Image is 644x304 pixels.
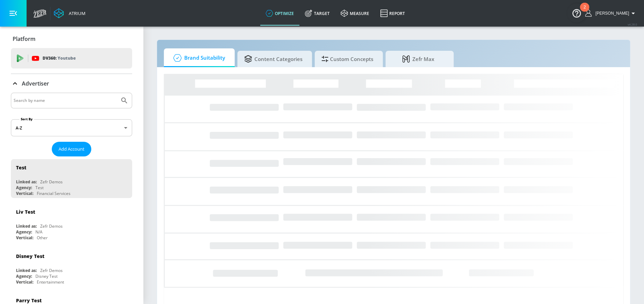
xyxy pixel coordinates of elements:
[11,203,132,242] div: Liv TestLinked as:Zefr DemosAgency:N/AVertical:Other
[299,1,335,26] a: Target
[16,191,33,196] div: Vertical:
[16,297,42,304] div: Parry Test
[16,253,44,259] div: Disney Test
[16,229,32,235] div: Agency:
[40,223,63,229] div: Zefr Demos
[19,117,34,121] label: Sort By
[43,55,76,62] p: DV360:
[593,11,629,16] span: login as: lindsay.benharris@zefr.com
[14,96,117,105] input: Search by name
[16,279,33,285] div: Vertical:
[16,185,32,191] div: Agency:
[66,10,85,16] div: Atrium
[11,248,132,287] div: Disney TestLinked as:Zefr DemosAgency:Disney TestVertical:Entertainment
[35,229,43,235] div: N/A
[37,191,70,196] div: Financial Services
[335,1,375,26] a: measure
[58,55,76,62] p: Youtube
[40,179,63,185] div: Zefr Demos
[11,74,132,93] div: Advertiser
[54,8,85,18] a: Atrium
[35,185,44,191] div: Test
[37,235,48,241] div: Other
[11,119,132,136] div: A-Z
[260,1,299,26] a: optimize
[22,80,49,87] p: Advertiser
[585,9,637,17] button: [PERSON_NAME]
[59,145,84,153] span: Add Account
[16,164,26,171] div: Test
[11,29,132,48] div: Platform
[392,51,444,67] span: Zefr Max
[11,48,132,69] div: DV360: Youtube
[16,209,35,215] div: Liv Test
[244,51,302,67] span: Content Categories
[628,22,637,26] span: v 4.28.0
[171,50,225,66] span: Brand Suitability
[37,279,64,285] div: Entertainment
[11,159,132,198] div: TestLinked as:Zefr DemosAgency:TestVertical:Financial Services
[52,142,91,156] button: Add Account
[16,268,37,273] div: Linked as:
[13,35,35,43] p: Platform
[567,3,586,22] button: Open Resource Center, 2 new notifications
[375,1,410,26] a: Report
[40,268,63,273] div: Zefr Demos
[16,179,37,185] div: Linked as:
[35,273,58,279] div: Disney Test
[16,235,33,241] div: Vertical:
[16,223,37,229] div: Linked as:
[583,7,586,16] div: 2
[16,273,32,279] div: Agency:
[321,51,373,67] span: Custom Concepts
